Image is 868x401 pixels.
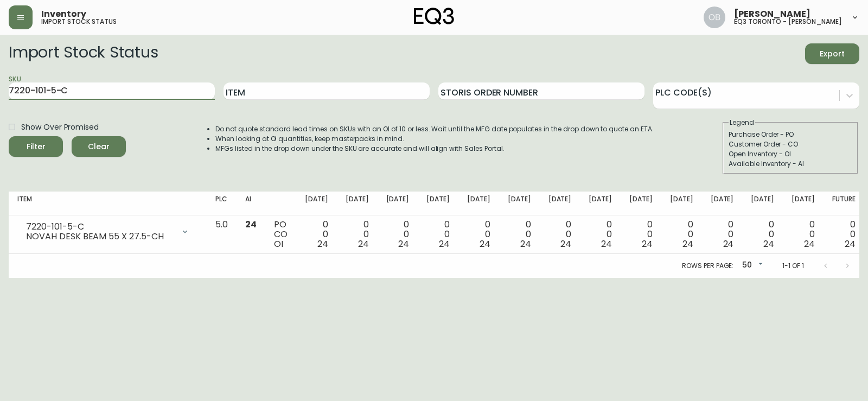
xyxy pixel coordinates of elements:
h5: eq3 toronto - [PERSON_NAME] [734,18,842,25]
span: 24 [439,238,450,250]
th: [DATE] [580,192,621,215]
div: Available Inventory - AI [729,159,852,169]
img: 8e0065c524da89c5c924d5ed86cfe468 [704,7,725,28]
div: 50 [738,257,765,275]
th: [DATE] [337,192,378,215]
td: 5.0 [207,215,237,254]
p: 1-1 of 1 [782,261,804,271]
th: Item [9,192,207,215]
div: NOVAH DESK BEAM 55 X 27.5-CH [26,232,174,241]
span: Clear [80,140,117,154]
div: PO CO [274,220,288,249]
div: 0 0 [467,220,490,249]
th: [DATE] [661,192,702,215]
span: 24 [642,238,653,250]
span: 24 [723,238,734,250]
th: [DATE] [702,192,743,215]
span: 24 [560,238,571,250]
th: [DATE] [783,192,824,215]
div: 0 0 [548,220,572,249]
span: Show Over Promised [21,122,99,133]
span: 24 [317,238,328,250]
button: Clear [72,136,126,157]
div: Filter [27,140,46,154]
img: logo [414,8,454,25]
button: Export [805,43,859,64]
th: [DATE] [621,192,661,215]
div: 7220-101-5-CNOVAH DESK BEAM 55 X 27.5-CH [17,220,198,244]
li: When looking at OI quantities, keep masterpacks in mind. [215,134,654,144]
li: Do not quote standard lead times on SKUs with an OI of 10 or less. Wait until the MFG date popula... [215,124,654,134]
span: 24 [682,238,693,250]
span: Inventory [41,10,86,18]
div: 0 0 [386,220,410,249]
th: [DATE] [540,192,580,215]
p: Rows per page: [682,261,733,271]
div: 0 0 [426,220,450,249]
th: [DATE] [499,192,540,215]
span: 24 [601,238,612,250]
th: [DATE] [296,192,337,215]
th: [DATE] [418,192,458,215]
div: 0 0 [751,220,774,249]
span: [PERSON_NAME] [734,10,810,18]
span: 24 [763,238,774,250]
th: [DATE] [378,192,418,215]
div: 0 0 [508,220,531,249]
div: Customer Order - CO [729,139,852,149]
h5: import stock status [41,18,117,25]
span: Export [814,47,851,61]
th: PLC [207,192,237,215]
span: 24 [398,238,409,250]
li: MFGs listed in the drop down under the SKU are accurate and will align with Sales Portal. [215,144,654,154]
div: 0 0 [711,220,734,249]
div: 7220-101-5-C [26,222,174,232]
th: [DATE] [458,192,499,215]
div: 0 0 [305,220,328,249]
th: [DATE] [742,192,783,215]
div: Purchase Order - PO [729,130,852,139]
span: 24 [845,238,856,250]
div: 0 0 [792,220,815,249]
div: 0 0 [589,220,612,249]
div: 0 0 [670,220,693,249]
th: AI [237,192,265,215]
div: 0 0 [832,220,856,249]
span: OI [274,238,283,250]
h2: Import Stock Status [9,43,158,64]
div: 0 0 [629,220,653,249]
div: 0 0 [346,220,369,249]
span: 24 [804,238,815,250]
span: 24 [480,238,490,250]
span: 24 [358,238,369,250]
span: 24 [520,238,531,250]
div: Open Inventory - OI [729,149,852,159]
button: Filter [9,136,63,157]
th: Future [824,192,864,215]
span: 24 [245,218,257,231]
legend: Legend [729,118,755,128]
